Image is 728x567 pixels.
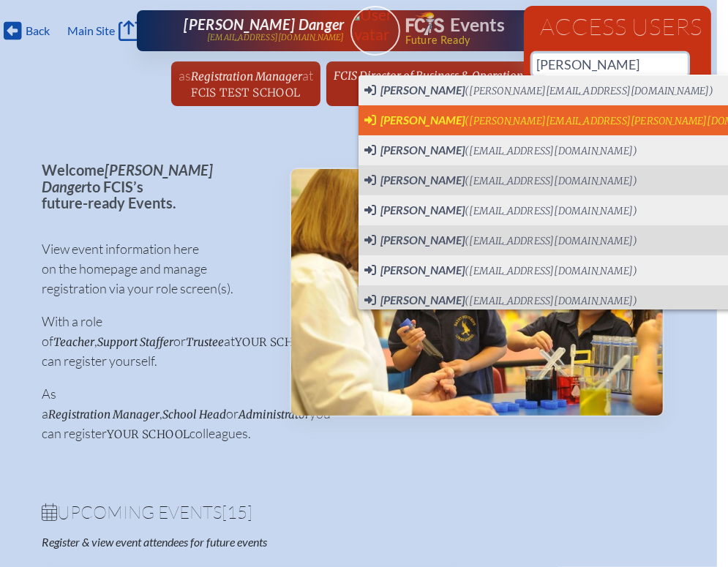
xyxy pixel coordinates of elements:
a: Main Site [67,20,139,41]
span: [PERSON_NAME] Danger [42,161,213,195]
span: [PERSON_NAME] [380,173,465,187]
a: User Avatar [350,6,400,56]
span: Switch User [364,293,637,309]
input: Person’s name or email [533,53,688,75]
span: Trustee [186,335,224,349]
span: Registration Manager [191,70,302,83]
span: ([PERSON_NAME][EMAIL_ADDRESS][DOMAIN_NAME]) [465,85,714,97]
span: your school [107,427,189,441]
span: Main Site [67,23,115,38]
img: Events [291,169,663,416]
span: FCIS Test School [191,86,300,99]
span: Support Staffer [97,335,173,349]
span: ([EMAIL_ADDRESS][DOMAIN_NAME]) [465,205,637,217]
span: [PERSON_NAME] [380,263,465,277]
a: [PERSON_NAME] Danger[EMAIL_ADDRESS][DOMAIN_NAME] [184,16,344,45]
span: Administrator [239,408,309,421]
span: Switch User [364,173,637,189]
span: ([EMAIL_ADDRESS][DOMAIN_NAME]) [465,265,637,277]
span: School Head [162,408,226,421]
h1: Upcoming Events [42,503,664,521]
span: Teacher [53,335,94,349]
span: ([EMAIL_ADDRESS][DOMAIN_NAME]) [465,235,637,247]
span: ([EMAIL_ADDRESS][DOMAIN_NAME]) [465,145,637,157]
h1: Access Users [533,15,702,38]
span: as [179,67,191,83]
a: asRegistration ManageratFCIS Test School [173,61,319,106]
span: Future Ready [405,35,522,45]
span: Back [26,23,50,38]
span: [15] [222,501,252,523]
span: Switch User [364,263,637,279]
p: Welcome to FCIS’s future-ready Events. [42,162,266,211]
p: Register & view event attendees for future events [42,535,428,549]
span: Switch User [364,233,637,249]
p: [EMAIL_ADDRESS][DOMAIN_NAME] [207,33,345,42]
span: [PERSON_NAME] [380,143,465,157]
span: [PERSON_NAME] [380,233,465,247]
a: FCIS Director of Business & Operations [328,61,533,89]
span: Switch User [364,83,714,99]
span: [PERSON_NAME] [380,113,465,127]
p: With a role of , or at you can register yourself. [42,312,266,371]
span: ([EMAIL_ADDRESS][DOMAIN_NAME]) [465,175,637,187]
p: View event information here on the homepage and manage registration via your role screen(s). [42,239,266,298]
span: [PERSON_NAME] [380,293,465,307]
p: As a , or you can register colleagues. [42,384,266,443]
span: Switch User [364,143,637,159]
img: User Avatar [344,5,406,44]
span: your school [235,335,318,349]
span: [PERSON_NAME] [380,83,465,97]
div: FCIS Events — Future ready [406,12,522,45]
span: [PERSON_NAME] [380,203,465,217]
span: at [302,67,313,83]
span: [PERSON_NAME] Danger [184,15,344,33]
span: Registration Manager [48,408,160,421]
span: FCIS Director of Business & Operations [334,69,528,83]
span: Switch User [364,203,637,219]
span: ([EMAIL_ADDRESS][DOMAIN_NAME]) [465,295,637,307]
